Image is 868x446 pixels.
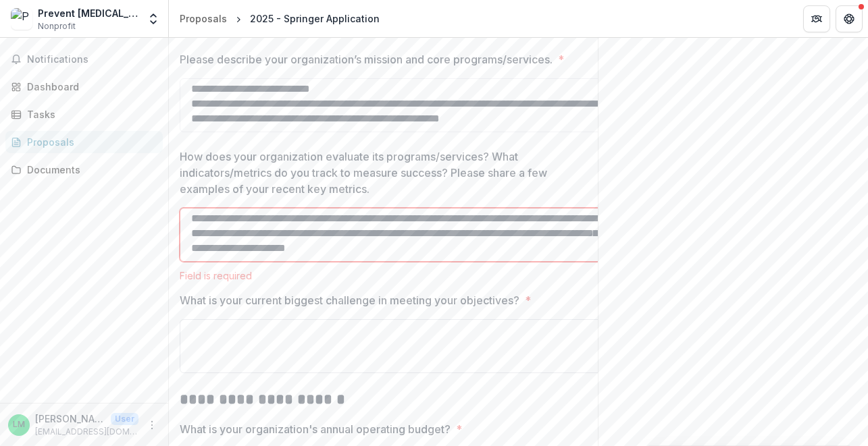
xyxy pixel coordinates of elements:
a: Dashboard [5,76,163,98]
p: [PERSON_NAME] [35,412,105,426]
div: Tasks [27,107,152,121]
nav: breadcrumb [174,9,385,28]
span: Nonprofit [38,20,76,32]
div: Proposals [27,135,152,149]
a: Proposals [5,131,163,153]
button: Open entity switcher [144,5,163,32]
button: Get Help [836,5,863,32]
button: Notifications [5,49,163,70]
div: Lisa Morgan-Klepeis [13,420,25,429]
div: Proposals [180,11,227,26]
a: Documents [5,159,163,181]
span: Notifications [27,54,157,65]
p: User [111,413,138,425]
div: 2025 - Springer Application [250,11,380,26]
div: Prevent [MEDICAL_DATA] [US_STATE], Inc. [38,6,138,20]
button: More [144,417,160,433]
div: Field is required [180,270,612,281]
img: Prevent Child Abuse New York, Inc. [11,8,32,30]
a: Tasks [5,103,163,126]
p: What is your current biggest challenge in meeting your objectives? [180,292,519,308]
button: Partners [803,5,830,32]
p: What is your organization's annual operating budget? [180,421,451,437]
div: Documents [27,163,152,177]
div: Dashboard [27,80,152,94]
p: [EMAIL_ADDRESS][DOMAIN_NAME] [35,426,138,438]
p: How does your organization evaluate its programs/services? What indicators/metrics do you track t... [180,148,592,197]
p: Please describe your organization’s mission and core programs/services. [180,51,553,67]
a: Proposals [174,9,232,28]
